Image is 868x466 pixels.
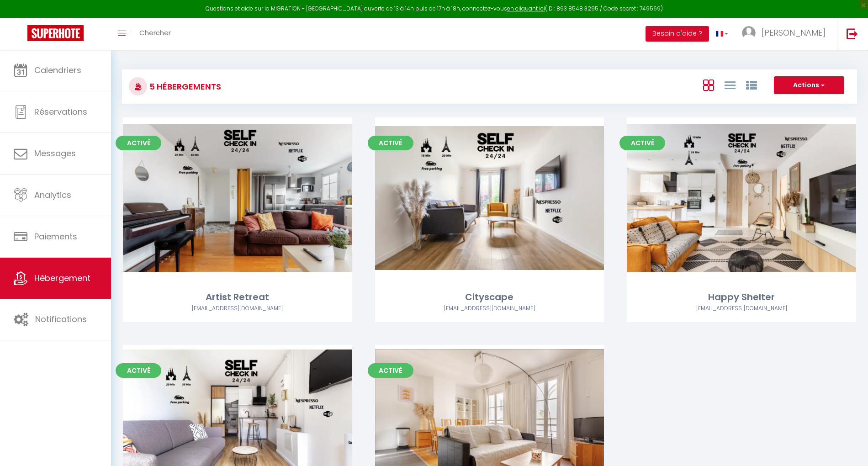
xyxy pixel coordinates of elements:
a: ... [PERSON_NAME] [735,18,837,50]
a: Editer [714,189,769,207]
img: ... [742,26,756,40]
span: Notifications [35,313,87,325]
a: Editer [210,417,265,435]
iframe: LiveChat chat widget [830,428,868,466]
div: Artist Retreat [123,290,352,304]
span: Hébergement [34,272,90,284]
div: Airbnb [375,304,604,313]
button: Actions [774,76,844,95]
a: Editer [462,189,517,207]
img: logout [847,28,858,39]
div: Happy Shelter [627,290,856,304]
div: Airbnb [123,304,352,313]
a: Editer [462,417,517,435]
span: Activé [116,136,161,150]
img: Super Booking [27,25,84,41]
span: Paiements [34,231,77,242]
h3: 5 Hébergements [147,76,221,97]
div: Airbnb [627,304,856,313]
span: [PERSON_NAME] [762,27,826,38]
div: Cityscape [375,290,604,304]
a: Chercher [132,18,178,50]
span: Réservations [34,106,87,117]
span: Activé [116,363,161,378]
a: Vue par Groupe [746,77,757,92]
a: Vue en Box [703,77,714,92]
span: Activé [619,136,665,150]
button: Besoin d'aide ? [646,26,709,42]
a: en cliquant ici [507,5,545,12]
span: Calendriers [34,64,81,76]
a: Vue en Liste [725,77,736,92]
a: Editer [210,189,265,207]
span: Activé [368,136,413,150]
span: Messages [34,148,76,159]
span: Analytics [34,189,71,201]
span: Chercher [139,28,171,37]
span: Activé [368,363,413,378]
